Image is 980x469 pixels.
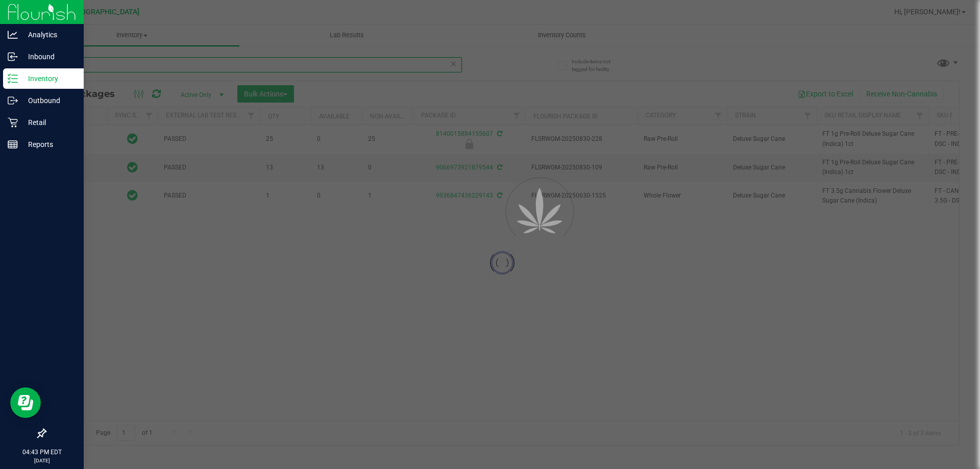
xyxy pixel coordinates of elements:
[18,116,79,129] p: Retail
[8,52,18,62] inline-svg: Inbound
[8,73,18,84] inline-svg: Inventory
[18,29,79,41] p: Analytics
[5,457,79,464] p: [DATE]
[18,94,79,107] p: Outbound
[8,95,18,106] inline-svg: Outbound
[8,30,18,40] inline-svg: Analytics
[18,51,79,63] p: Inbound
[18,138,79,151] p: Reports
[8,117,18,128] inline-svg: Retail
[18,72,79,85] p: Inventory
[10,387,41,418] iframe: Resource center
[5,448,79,457] p: 04:43 PM EDT
[8,139,18,150] inline-svg: Reports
